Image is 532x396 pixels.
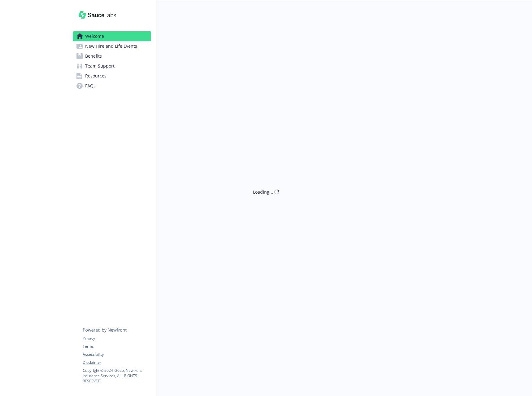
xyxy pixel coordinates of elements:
a: Team Support [73,61,151,71]
a: Disclaimer [83,360,151,365]
a: Benefits [73,51,151,61]
a: Resources [73,71,151,81]
a: Welcome [73,31,151,41]
a: New Hire and Life Events [73,41,151,51]
a: FAQs [73,81,151,91]
a: Privacy [83,336,151,341]
p: Copyright © 2024 - 2025 , Newfront Insurance Services, ALL RIGHTS RESERVED [83,368,151,384]
div: Loading... [253,189,273,195]
span: New Hire and Life Events [85,41,137,51]
span: Team Support [85,61,115,71]
a: Accessibility [83,352,151,357]
span: Resources [85,71,107,81]
span: Benefits [85,51,102,61]
a: Terms [83,344,151,349]
span: FAQs [85,81,96,91]
span: Welcome [85,31,104,41]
